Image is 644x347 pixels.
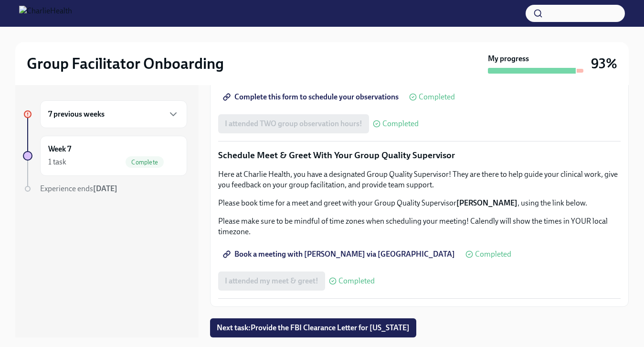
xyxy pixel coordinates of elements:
[217,323,410,333] span: Next task : Provide the FBI Clearance Letter for [US_STATE]
[48,144,71,154] h6: Week 7
[382,120,419,128] span: Completed
[218,216,621,237] p: Please make sure to be mindful of time zones when scheduling your meeting! Calendly will show the...
[591,55,617,72] h3: 93%
[218,149,621,162] p: Schedule Meet & Greet With Your Group Quality Supervisor
[126,159,164,166] span: Complete
[40,184,117,193] span: Experience ends
[210,318,416,337] button: Next task:Provide the FBI Clearance Letter for [US_STATE]
[48,157,66,167] div: 1 task
[225,249,455,259] span: Book a meeting with [PERSON_NAME] via [GEOGRAPHIC_DATA]
[218,245,462,264] a: Book a meeting with [PERSON_NAME] via [GEOGRAPHIC_DATA]
[23,136,187,176] a: Week 71 taskComplete
[338,277,375,285] span: Completed
[93,184,117,193] strong: [DATE]
[19,6,72,21] img: CharlieHealth
[419,93,455,101] span: Completed
[218,198,621,208] p: Please book time for a meet and greet with your Group Quality Supervisor , using the link below.
[225,92,399,102] span: Complete this form to schedule your observations
[488,54,529,64] strong: My progress
[48,109,105,119] h6: 7 previous weeks
[475,250,511,258] span: Completed
[456,198,517,207] strong: [PERSON_NAME]
[40,100,187,128] div: 7 previous weeks
[27,54,224,73] h2: Group Facilitator Onboarding
[218,169,621,190] p: Here at Charlie Health, you have a designated Group Quality Supervisor! They are there to help gu...
[218,87,405,107] a: Complete this form to schedule your observations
